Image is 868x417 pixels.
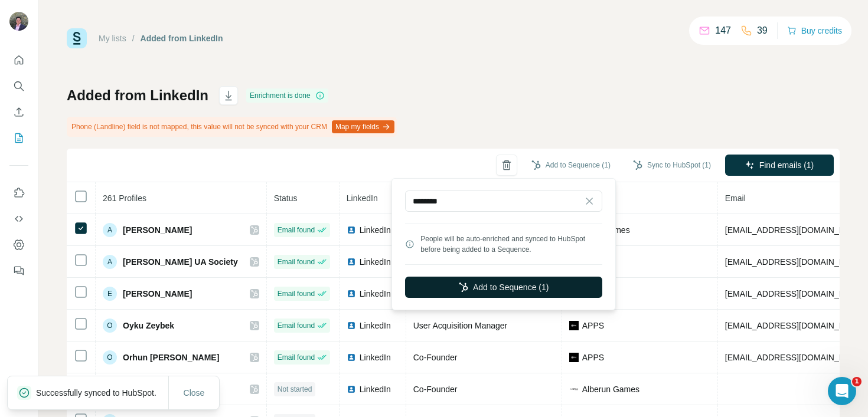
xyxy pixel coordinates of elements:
[141,32,223,44] div: Added from LinkedIn
[67,28,87,48] img: Surfe Logo
[523,156,619,174] button: Add to Sequence (1)
[582,383,639,395] span: Alberun Games
[360,256,391,268] span: LinkedIn
[9,101,28,123] button: Enrich CSV
[347,321,356,330] img: LinkedIn logo
[347,257,356,267] img: LinkedIn logo
[9,127,28,149] button: My lists
[278,288,315,299] span: Email found
[347,385,356,394] img: LinkedIn logo
[582,320,604,331] span: APPS
[828,377,856,405] iframe: Intercom live chat
[757,24,768,38] p: 39
[9,208,28,229] button: Use Surfe API
[103,287,117,301] div: E
[175,382,213,403] button: Close
[420,234,602,255] div: People will be auto-enriched and synced to HubSpot before being added to a Sequence.
[405,277,602,298] button: Add to Sequence (1)
[123,288,192,300] span: [PERSON_NAME]
[103,193,146,203] span: 261 Profiles
[9,12,28,31] img: Avatar
[67,86,208,105] h1: Added from LinkedIn
[347,353,356,362] img: LinkedIn logo
[725,193,746,203] span: Email
[103,319,117,333] div: O
[123,256,238,268] span: [PERSON_NAME] UA Society
[787,22,842,39] button: Buy credits
[67,117,397,137] div: Phone (Landline) field is not mapped, this value will not be synced with your CRM
[123,352,219,363] span: Orhun [PERSON_NAME]
[569,353,579,362] img: company-logo
[582,352,604,363] span: APPS
[725,225,865,235] span: [EMAIL_ADDRESS][DOMAIN_NAME]
[360,288,391,300] span: LinkedIn
[725,257,865,267] span: [EMAIL_ADDRESS][DOMAIN_NAME]
[9,50,28,71] button: Quick start
[184,387,205,399] span: Close
[625,156,719,174] button: Sync to HubSpot (1)
[9,260,28,281] button: Feedback
[246,88,328,103] div: Enrichment is done
[569,385,579,394] img: company-logo
[9,234,28,255] button: Dashboard
[715,24,731,38] p: 147
[103,350,117,365] div: O
[360,352,391,363] span: LinkedIn
[278,384,312,395] span: Not started
[413,353,458,362] span: Co-Founder
[347,289,356,298] img: LinkedIn logo
[569,321,579,330] img: company-logo
[278,320,315,331] span: Email found
[332,120,394,133] button: Map my fields
[413,321,508,330] span: User Acquisition Manager
[347,225,356,235] img: LinkedIn logo
[725,353,865,362] span: [EMAIL_ADDRESS][DOMAIN_NAME]
[132,32,135,44] li: /
[103,223,117,237] div: A
[360,383,391,395] span: LinkedIn
[347,193,378,203] span: LinkedIn
[9,75,28,97] button: Search
[36,387,166,399] p: Successfully synced to HubSpot.
[725,155,834,176] button: Find emails (1)
[103,255,117,269] div: A
[360,224,391,236] span: LinkedIn
[278,257,315,267] span: Email found
[725,289,865,298] span: [EMAIL_ADDRESS][DOMAIN_NAME]
[413,385,458,394] span: Co-Founder
[360,320,391,331] span: LinkedIn
[274,193,298,203] span: Status
[725,321,865,330] span: [EMAIL_ADDRESS][DOMAIN_NAME]
[123,320,174,331] span: Oyku Zeybek
[759,159,814,171] span: Find emails (1)
[852,377,862,386] span: 1
[278,352,315,363] span: Email found
[278,225,315,235] span: Email found
[9,182,28,203] button: Use Surfe on LinkedIn
[123,224,192,236] span: [PERSON_NAME]
[99,34,126,43] a: My lists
